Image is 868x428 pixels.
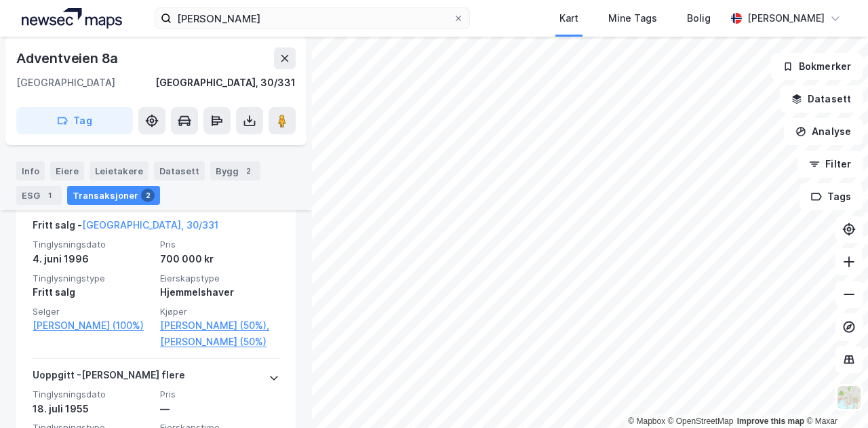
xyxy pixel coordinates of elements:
div: Adventveien 8a [16,47,121,69]
span: Eierskapstype [160,273,279,284]
button: Tags [800,183,863,210]
span: Pris [160,389,279,400]
div: 2 [141,189,155,202]
div: 1 [43,189,56,202]
div: ESG [16,186,62,205]
a: OpenStreetMap [668,416,734,426]
button: Tag [16,107,133,134]
a: [PERSON_NAME] (100%) [33,317,152,334]
div: Leietakere [90,161,149,180]
div: Kontrollprogram for chat [800,363,868,428]
div: Fritt salg - [33,217,218,239]
a: [PERSON_NAME] (50%) [160,334,279,350]
span: Tinglysningstype [33,273,152,284]
button: Analyse [784,118,863,145]
div: 18. juli 1955 [33,401,152,417]
a: Mapbox [628,416,665,426]
div: Info [16,161,45,180]
div: 4. juni 1996 [33,251,152,267]
div: 2 [241,164,255,178]
span: Tinglysningsdato [33,389,152,400]
div: [GEOGRAPHIC_DATA], 30/331 [155,75,296,91]
input: Søk på adresse, matrikkel, gårdeiere, leietakere eller personer [172,8,453,28]
div: Bolig [687,10,711,26]
div: Transaksjoner [67,186,160,205]
div: Kart [559,10,578,26]
div: — [160,401,279,417]
div: [GEOGRAPHIC_DATA] [16,75,115,91]
span: Kjøper [160,306,279,317]
div: Hjemmelshaver [160,284,279,300]
button: Datasett [780,85,863,113]
a: [GEOGRAPHIC_DATA], 30/331 [82,219,218,231]
div: Datasett [154,161,205,180]
span: Tinglysningsdato [33,239,152,250]
span: Pris [160,239,279,250]
div: [PERSON_NAME] [747,10,825,26]
div: Mine Tags [608,10,657,26]
span: Selger [33,306,152,317]
button: Filter [797,151,863,178]
a: [PERSON_NAME] (50%), [160,317,279,334]
div: 700 000 kr [160,251,279,267]
div: Fritt salg [33,284,152,300]
button: Bokmerker [771,53,863,80]
img: logo.a4113a55bc3d86da70a041830d287a7e.svg [22,8,122,28]
div: Bygg [210,161,260,180]
div: Uoppgitt - [PERSON_NAME] flere [33,367,185,389]
div: Eiere [50,161,84,180]
iframe: Chat Widget [800,363,868,428]
a: Improve this map [737,416,804,426]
